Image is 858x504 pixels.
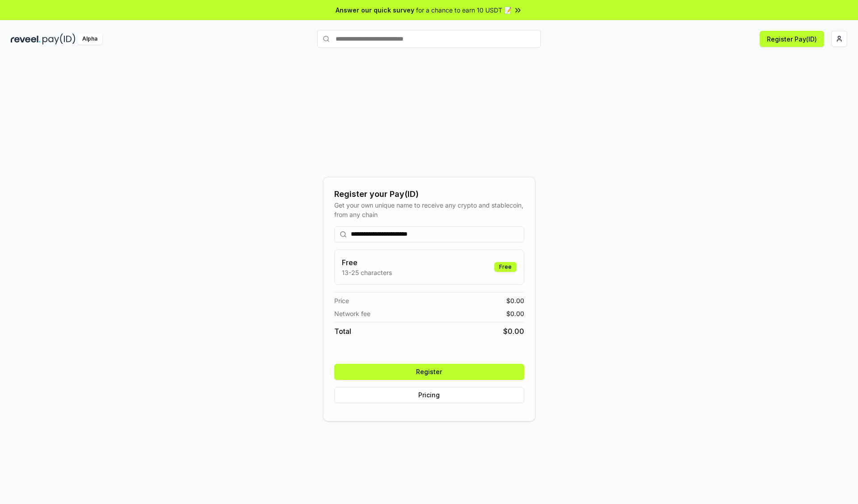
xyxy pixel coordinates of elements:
[506,309,524,318] span: $ 0.00
[334,200,524,219] div: Get your own unique name to receive any crypto and stablecoin, from any chain
[334,387,524,403] button: Pricing
[11,33,41,45] img: reveel_dark
[334,309,370,318] span: Network fee
[342,257,392,268] h3: Free
[416,5,512,15] span: for a chance to earn 10 USDT 📝
[334,188,524,200] div: Register your Pay(ID)
[334,326,351,337] span: Total
[342,268,392,277] p: 13-25 characters
[760,31,824,47] button: Register Pay(ID)
[42,33,76,45] img: pay_id
[494,262,517,272] div: Free
[334,296,349,305] span: Price
[77,33,102,45] div: Alpha
[336,5,414,15] span: Answer our quick survey
[334,364,524,380] button: Register
[506,296,524,305] span: $ 0.00
[503,326,524,337] span: $ 0.00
